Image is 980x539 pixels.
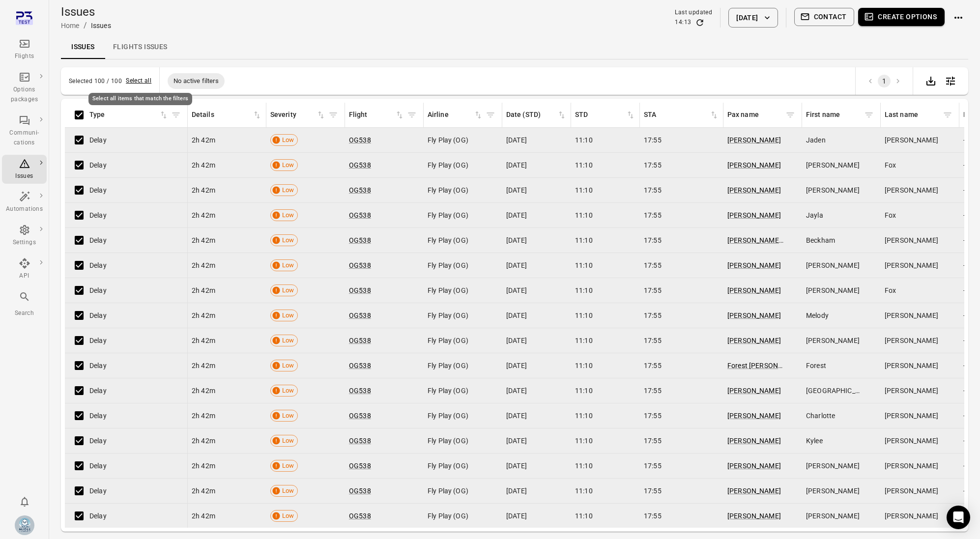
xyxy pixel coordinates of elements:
[506,461,527,471] span: [DATE]
[192,110,262,120] span: Details
[806,260,860,270] span: [PERSON_NAME]
[862,108,876,122] span: Filter by pax first name
[506,336,527,345] span: [DATE]
[506,160,527,170] span: [DATE]
[61,4,111,20] h1: Issues
[61,35,105,59] a: Issues
[428,110,473,120] div: Airline
[885,160,896,170] span: Fox
[6,309,43,318] div: Search
[575,110,635,120] span: STD
[506,511,527,521] span: [DATE]
[575,285,593,295] span: 11:10
[885,386,938,396] span: [PERSON_NAME]
[89,110,169,120] div: Sort by type in ascending order
[349,110,404,120] span: Flight
[89,235,107,245] span: Delay
[806,135,826,145] span: Jaden
[644,486,662,496] span: 17:55
[428,386,468,396] span: Fly Play (OG)
[885,235,938,245] span: [PERSON_NAME]
[644,361,662,370] span: 17:55
[806,436,823,446] span: Kylee
[885,285,896,295] span: Fox
[806,210,823,220] span: Jayla
[506,135,527,145] span: [DATE]
[270,110,326,120] span: Severity
[428,361,468,370] span: Fly Play (OG)
[169,108,183,122] span: Filter by type
[575,361,593,370] span: 11:10
[192,160,215,170] span: 2h 42m
[575,336,593,345] span: 11:10
[783,108,798,122] span: Filter by pax
[279,361,297,370] span: Low
[885,135,938,145] span: [PERSON_NAME]
[806,411,835,421] span: Charlotte
[506,311,527,320] span: [DATE]
[192,311,215,320] span: 2h 42m
[806,361,826,370] span: Forest
[644,110,709,120] div: STA
[279,336,297,345] span: Low
[2,35,47,64] a: Flights
[428,486,468,496] span: Fly Play (OG)
[192,135,215,145] span: 2h 42m
[806,311,829,320] span: Melody
[6,128,43,148] div: Communi-cations
[428,285,468,295] span: Fly Play (OG)
[6,85,43,105] div: Options packages
[11,511,38,539] button: Elsa Mjöll [Mjoll Airways]
[192,461,215,471] span: 2h 42m
[644,110,719,120] div: Sort by STA in ascending order
[644,461,662,471] span: 17:55
[506,411,527,421] span: [DATE]
[794,8,855,26] button: Contact
[349,387,371,395] a: OG538
[506,235,527,245] span: [DATE]
[885,411,938,421] span: [PERSON_NAME]
[326,108,341,122] span: Filter by severity
[644,436,662,446] span: 17:55
[483,108,498,122] button: Filter by airline
[428,311,468,320] span: Fly Play (OG)
[428,110,483,120] span: Airline
[727,462,781,470] a: [PERSON_NAME]
[404,108,419,122] button: Filter by flight
[89,486,107,496] span: Delay
[727,337,781,344] a: [PERSON_NAME]
[644,210,662,220] span: 17:55
[428,511,468,521] span: Fly Play (OG)
[921,76,941,85] a: Export data
[575,210,593,220] span: 11:10
[727,236,836,244] a: [PERSON_NAME] [PERSON_NAME]
[806,461,860,471] span: [PERSON_NAME]
[6,52,43,61] div: Flights
[428,110,483,120] div: Sort by airline in ascending order
[885,436,938,446] span: [PERSON_NAME]
[428,411,468,421] span: Fly Play (OG)
[428,260,468,270] span: Fly Play (OG)
[806,336,860,345] span: [PERSON_NAME]
[279,285,297,295] span: Low
[575,260,593,270] span: 11:10
[506,486,527,496] span: [DATE]
[806,486,860,496] span: [PERSON_NAME]
[575,110,626,120] div: STD
[61,22,80,29] a: Home
[89,511,107,521] span: Delay
[88,93,192,105] div: Select all items that match the filters
[279,210,297,220] span: Low
[727,312,781,319] a: [PERSON_NAME]
[506,285,527,295] span: [DATE]
[349,110,404,120] div: Sort by flight in ascending order
[949,8,968,28] button: Actions
[89,311,107,320] span: Delay
[727,387,781,395] a: [PERSON_NAME]
[644,235,662,245] span: 17:55
[727,186,781,194] a: [PERSON_NAME]
[279,411,297,421] span: Low
[885,210,896,220] span: Fox
[279,436,297,446] span: Low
